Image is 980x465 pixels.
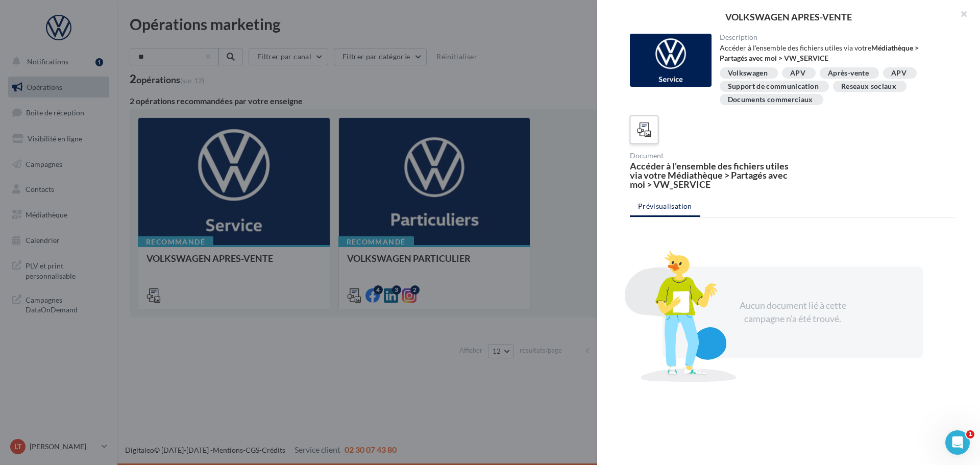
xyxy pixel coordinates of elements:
div: Volkswagen [728,69,768,77]
div: Accéder à l'ensemble des fichiers utiles via votre [720,43,948,63]
div: APV [891,69,906,77]
iframe: Intercom live chat [945,430,970,455]
div: Description [720,34,948,41]
div: Après-vente [828,69,869,77]
div: Aucun document lié à cette campagne n'a été trouvé. [728,299,857,325]
div: Support de communication [728,83,819,90]
div: APV [790,69,805,77]
div: Documents commerciaux [728,96,813,104]
div: Reseaux sociaux [841,83,896,90]
div: VOLKSWAGEN APRES-VENTE [614,12,964,21]
span: 1 [966,430,974,438]
div: Document [630,152,789,159]
div: Accéder à l'ensemble des fichiers utiles via votre Médiathèque > Partagés avec moi > VW_SERVICE [630,161,789,189]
